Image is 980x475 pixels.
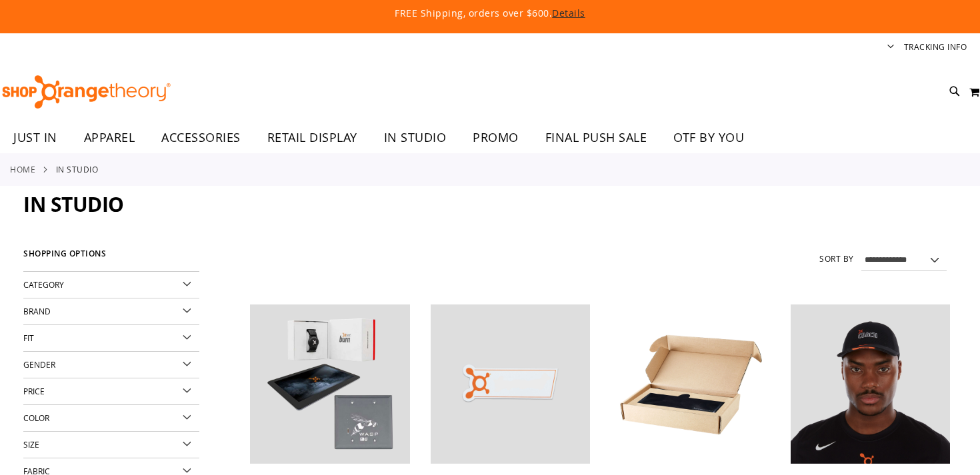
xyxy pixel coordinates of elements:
[23,306,51,316] span: Brand
[250,304,409,466] a: OTBEAT STARTER KIT- BASE
[23,325,199,352] div: Fit
[23,279,64,290] span: Category
[23,298,199,325] div: Brand
[819,253,854,264] label: Sort By
[791,304,950,464] img: Sideline Hat primary image
[90,7,890,20] p: FREE Shipping, orders over $600.
[23,243,199,272] strong: Shopping Options
[673,123,744,153] span: OTF BY YOU
[473,123,519,153] span: PROMO
[10,163,35,175] a: Home
[431,304,590,464] img: NAME BADGE (Blank)
[23,272,199,298] div: Category
[532,123,661,153] a: FINAL PUSH SALE
[23,412,49,423] span: Color
[84,123,135,153] span: APPAREL
[250,304,409,464] img: OTBEAT STARTER KIT- BASE
[23,352,199,378] div: Gender
[23,432,199,458] div: Size
[13,123,57,153] span: JUST IN
[384,123,447,153] span: IN STUDIO
[371,123,460,153] a: IN STUDIO
[545,123,647,153] span: FINAL PUSH SALE
[23,359,55,370] span: Gender
[23,191,124,218] span: IN STUDIO
[71,123,149,153] a: APPAREL
[23,405,199,432] div: Color
[660,123,757,153] a: OTF BY YOU
[161,123,241,153] span: ACCESSORIES
[23,386,45,396] span: Price
[254,123,371,153] a: RETAIL DISPLAY
[887,41,894,54] button: Account menu
[23,332,34,343] span: Fit
[148,123,254,153] a: ACCESSORIES
[459,123,532,153] a: PROMO
[267,123,357,153] span: RETAIL DISPLAY
[431,304,590,466] a: NAME BADGE (Blank)
[611,304,770,466] a: Product image for OTbeat A LA Carte Battery Pack
[56,163,99,175] strong: IN STUDIO
[23,439,39,450] span: Size
[791,304,950,466] a: Sideline Hat primary image
[611,304,770,464] img: Product image for OTbeat A LA Carte Battery Pack
[552,7,585,19] a: Details
[904,41,967,53] a: Tracking Info
[23,378,199,405] div: Price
